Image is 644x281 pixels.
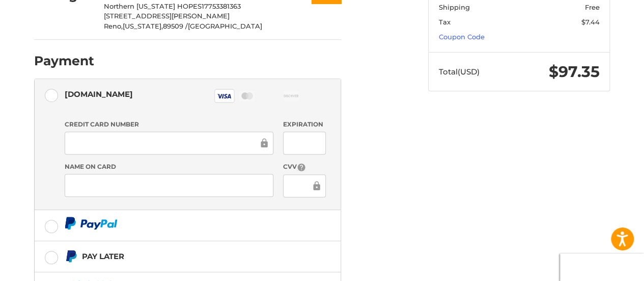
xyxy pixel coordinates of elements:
span: $7.44 [581,18,600,26]
img: Pay Later icon [65,250,77,263]
iframe: To enrich screen reader interactions, please activate Accessibility in Grammarly extension settings [290,180,311,192]
div: [DOMAIN_NAME] [65,86,133,103]
label: Name on Card [65,162,273,171]
label: Expiration [283,120,325,129]
span: Northern [US_STATE] HOPES [104,2,202,10]
span: Free [585,3,600,11]
span: Shipping [439,3,470,11]
span: [GEOGRAPHIC_DATA] [188,22,262,30]
span: Tax [439,18,451,26]
span: [US_STATE], [123,22,163,30]
h2: Payment [34,53,94,69]
img: PayPal icon [65,217,118,229]
label: Credit Card Number [65,120,273,129]
span: 89509 / [163,22,188,30]
span: 17753381363 [202,2,241,10]
label: CVV [283,162,325,172]
iframe: Google Customer Reviews [560,253,644,281]
div: Pay Later [82,248,124,265]
span: $97.35 [549,62,600,81]
a: Coupon Code [439,33,485,41]
span: [STREET_ADDRESS][PERSON_NAME] [104,12,230,20]
span: Total (USD) [439,67,480,76]
span: Reno, [104,22,123,30]
iframe: To enrich screen reader interactions, please activate Accessibility in Grammarly extension settings [72,137,259,149]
